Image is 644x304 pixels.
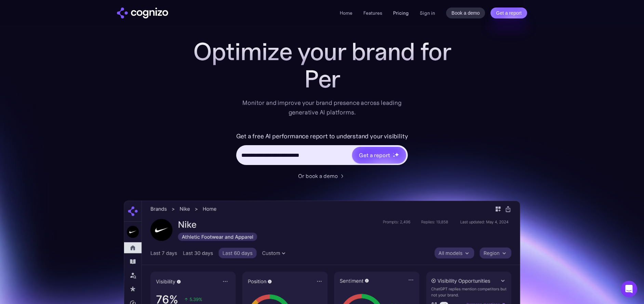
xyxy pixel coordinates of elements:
[117,8,168,18] a: home
[363,10,382,16] a: Features
[394,152,399,157] img: star
[185,65,459,93] div: Per
[236,131,408,168] form: Hero URL Input Form
[359,151,390,159] div: Get a report
[185,38,459,65] h1: Optimize your brand for
[420,9,435,17] a: Sign in
[621,281,637,297] div: Open Intercom Messenger
[351,146,407,164] a: Get a reportstarstarstar
[393,10,409,16] a: Pricing
[117,8,168,18] img: cognizo logo
[446,8,485,18] a: Book a demo
[298,172,346,180] a: Or book a demo
[298,172,338,180] div: Or book a demo
[340,10,352,16] a: Home
[393,153,394,154] img: star
[491,8,527,18] a: Get a report
[238,98,406,117] div: Monitor and improve your brand presence across leading generative AI platforms.
[393,155,395,157] img: star
[236,131,408,142] label: Get a free AI performance report to understand your visibility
